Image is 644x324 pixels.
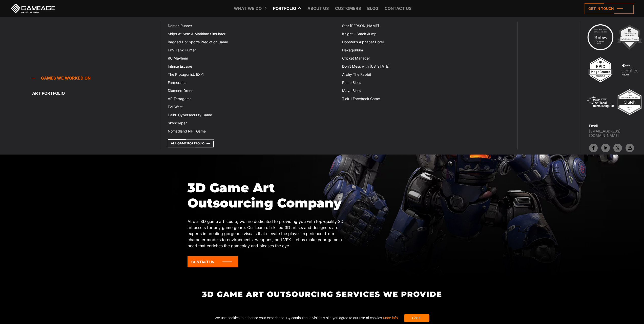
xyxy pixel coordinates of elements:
[165,103,339,111] a: Evil West
[165,87,339,95] a: Diamond Drone
[339,79,513,87] a: Rome Slots
[587,56,614,84] img: 3
[616,88,643,116] img: Top ar vr development company gaming 2025 game ace
[587,23,614,51] img: Technology council badge program ace 2025 game ace
[165,127,339,135] a: Nomadland NFT Game
[339,70,513,79] a: Archy The Rabbit
[165,46,339,54] a: FPV Tank Hunter
[165,79,339,87] a: Farmerama
[165,119,339,127] a: Skyscraper
[339,22,513,30] a: Star [PERSON_NAME]
[32,88,161,98] a: Art portfolio
[215,314,398,322] span: We use cookies to enhance your experience. By continuing to visit this site you agree to our use ...
[188,180,349,211] h1: 3D Game Art Outsourcing Company
[339,38,513,46] a: Hopster’s Alphabet Hotel
[339,87,513,95] a: Maya Slots
[168,139,214,147] a: All Game Portfolio
[165,70,339,79] a: The Protagonist: EX-1
[339,30,513,38] a: Knight – Stack Jump
[165,38,339,46] a: Bagged Up: Sports Prediction Game
[165,30,339,38] a: Ships At Sea: A Maritime Simulator
[589,129,644,138] a: [EMAIL_ADDRESS][DOMAIN_NAME]
[165,111,339,119] a: Haiku Cybersecurity Game
[165,22,339,30] a: Demon Runner
[616,23,643,51] img: 2
[404,314,429,322] div: Got it!
[165,62,339,70] a: Infinite Escape
[339,62,513,70] a: Don’t Mess with [US_STATE]
[165,95,339,103] a: VR Terragame
[339,95,513,103] a: Tick 1 Facebook Game
[616,56,644,84] img: 4
[383,316,398,320] a: More info
[587,88,614,116] img: 5
[585,3,634,14] a: Get in touch
[339,46,513,54] a: Hexagonium
[165,54,339,62] a: RC Mayhem
[339,54,513,62] a: Cricket Manager
[188,218,349,249] p: At our 3D game art studio, we are dedicated to providing you with top-quality 3D art assets for a...
[589,124,598,128] strong: Email
[187,290,457,298] h2: 3D Game Art Outsourcing Services We Provide
[188,256,238,267] a: Contact Us
[32,73,161,83] a: Games we worked on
